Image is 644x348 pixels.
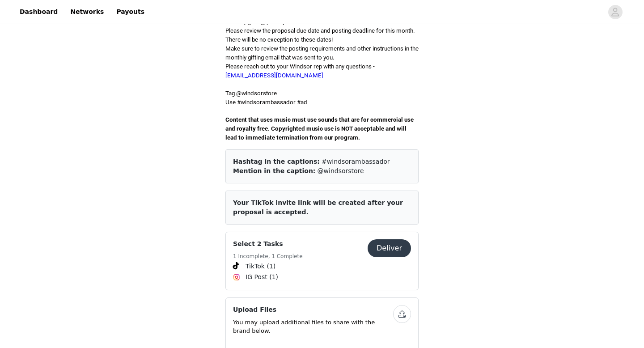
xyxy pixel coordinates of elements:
[322,158,390,165] span: #windsorambassador
[225,116,415,141] span: Content that uses music must use sounds that are for commercial use and royalty free. Copyrighted...
[225,45,419,61] span: Make sure to review the posting requirements and other instructions in the monthly gifting email ...
[225,63,375,79] span: Please reach out to your Windsor rep with any questions -
[225,27,415,43] span: Please review the proposal due date and posting deadline for this month. There will be no excepti...
[14,2,63,22] a: Dashboard
[246,262,275,271] span: TikTok (1)
[246,272,278,282] span: IG Post (1)
[233,305,393,314] h4: Upload Files
[233,318,393,335] p: You may upload additional files to share with the brand below.
[233,199,403,216] span: Your TikTok invite link will be created after your proposal is accepted.
[111,2,150,22] a: Payouts
[233,252,303,260] h5: 1 Incomplete, 1 Complete
[233,274,240,281] img: Instagram Icon
[225,232,419,290] div: Select 2 Tasks
[611,5,619,19] div: avatar
[368,239,411,257] button: Deliver
[225,99,307,106] span: Use #windsorambassador #ad
[225,90,277,97] span: Tag @windsorstore
[233,239,303,249] h4: Select 2 Tasks
[233,167,315,174] span: Mention in the caption:
[233,158,320,165] span: Hashtag in the captions:
[318,167,364,174] span: @windsorstore
[65,2,109,22] a: Networks
[225,72,323,79] a: [EMAIL_ADDRESS][DOMAIN_NAME]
